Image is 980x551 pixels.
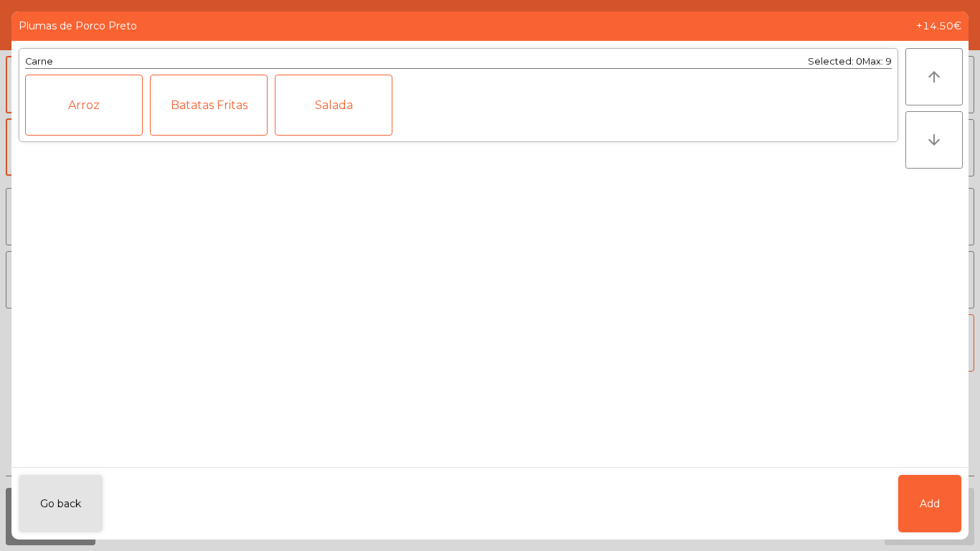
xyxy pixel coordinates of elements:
[920,496,940,512] span: Add
[898,475,961,532] button: Add
[25,55,53,68] div: Carne
[275,75,392,136] div: Salada
[925,131,943,149] i: arrow_downward
[808,56,862,67] span: Selected: 0
[916,19,961,34] span: +14.50€
[925,68,943,85] i: arrow_upward
[150,75,268,136] div: Batatas Fritas
[19,475,103,532] button: Go back
[862,56,892,67] span: Max: 9
[905,48,963,105] button: arrow_upward
[905,111,963,169] button: arrow_downward
[25,75,143,136] div: Arroz
[19,19,137,34] span: Plumas de Porco Preto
